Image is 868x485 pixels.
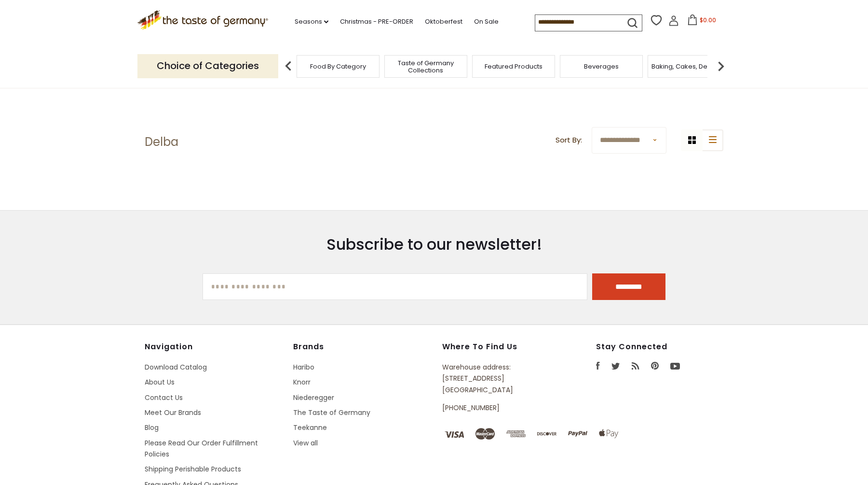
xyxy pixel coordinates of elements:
img: next arrow [711,57,731,76]
a: Please Read Our Order Fulfillment Policies [145,438,258,459]
a: About Us [145,377,175,387]
a: Niederegger [293,393,334,402]
p: Choice of Categories [137,54,278,78]
h3: Subscribe to our newsletter! [203,235,665,254]
a: The Taste of Germany [293,408,370,417]
a: Taste of Germany Collections [387,59,464,74]
a: Seasons [295,16,328,27]
a: Oktoberfest [425,16,462,27]
a: Haribo [293,362,314,372]
button: $0.00 [681,14,722,29]
a: Blog [145,423,159,432]
img: previous arrow [279,57,298,76]
p: Warehouse address: [STREET_ADDRESS] [GEOGRAPHIC_DATA] [442,362,552,396]
a: Meet Our Brands [145,408,201,417]
a: Shipping Perishable Products [145,464,241,474]
h1: Delba [145,135,178,149]
a: Beverages [584,63,619,70]
a: On Sale [474,16,499,27]
a: View all [293,438,318,448]
h4: Brands [293,342,432,352]
a: Teekanne [293,423,327,432]
a: Featured Products [485,63,542,70]
h4: Navigation [145,342,284,352]
h4: Where to find us [442,342,552,352]
h4: Stay Connected [596,342,723,352]
a: Christmas - PRE-ORDER [340,16,413,27]
a: Contact Us [145,393,183,402]
a: Knorr [293,377,311,387]
a: Download Catalog [145,362,207,372]
label: Sort By: [556,134,582,146]
a: Baking, Cakes, Desserts [651,63,726,70]
span: $0.00 [700,16,716,24]
p: [PHONE_NUMBER] [442,402,552,414]
a: Food By Category [310,63,366,70]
